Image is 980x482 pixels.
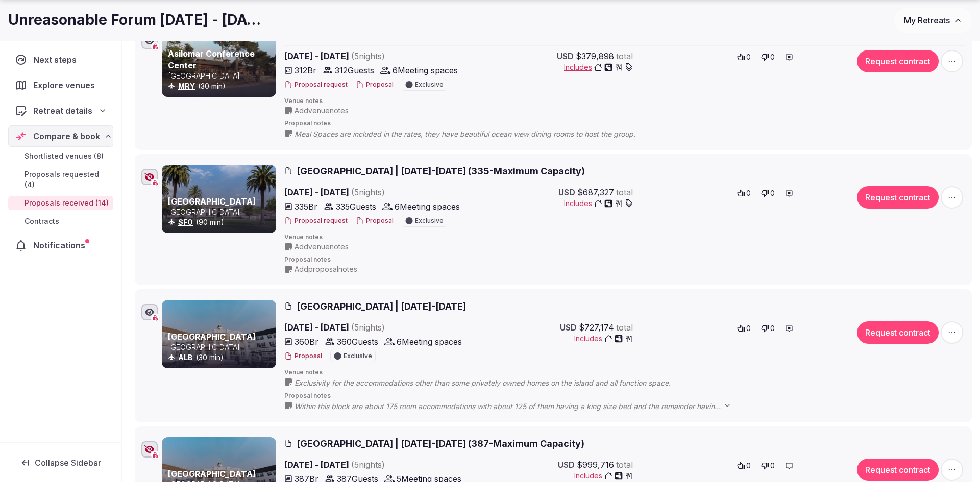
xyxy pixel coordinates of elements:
a: [GEOGRAPHIC_DATA] [168,332,256,342]
span: Collapse Sidebar [35,458,101,468]
span: Meal Spaces are included in the rates, they have beautiful ocean view dining rooms to host the gr... [295,129,656,139]
span: total [616,186,633,198]
button: 0 [734,321,754,336]
button: ALB [178,352,193,363]
span: [GEOGRAPHIC_DATA] | [DATE]-[DATE] [297,300,466,313]
span: ( 5 night s ) [351,51,385,61]
span: ( 5 night s ) [351,460,385,470]
button: Request contract [857,321,939,344]
span: $727,174 [579,321,614,334]
span: 0 [746,52,751,62]
span: USD [557,50,574,62]
span: Contracts [24,216,59,226]
span: USD [558,186,575,198]
span: 6 Meeting spaces [393,64,458,77]
span: Exclusivity for the accommodations other than some privately owned homes on the island and all fu... [295,378,691,388]
button: Includes [574,471,633,481]
span: Proposal notes [284,256,965,264]
button: Includes [564,198,633,209]
span: Venue notes [284,233,965,242]
button: 0 [758,186,778,200]
span: Within this block are about 175 room accommodations with about 125 of them having a king size bed... [295,401,742,412]
button: Collapse Sidebar [8,451,113,474]
button: Request contract [857,50,939,72]
span: 0 [770,461,775,471]
span: [GEOGRAPHIC_DATA] | [DATE]-[DATE] (387-Maximum Capacity) [297,437,584,450]
a: Explore venues [8,74,113,96]
span: $687,327 [577,186,614,198]
span: 0 [770,323,775,334]
span: Explore venues [33,79,99,91]
span: Add proposal notes [295,264,357,274]
span: Exclusive [415,218,444,224]
button: 0 [758,321,778,336]
span: Add venue notes [295,106,349,116]
span: 312 Br [295,64,316,77]
span: $999,716 [577,459,614,471]
span: Shortlisted venues (8) [24,151,104,161]
a: Next steps [8,49,113,70]
a: Asilomar Conference Center [168,48,255,70]
span: Proposal notes [284,392,965,400]
button: 0 [758,459,778,473]
a: Shortlisted venues (8) [8,149,113,163]
span: Compare & book [33,130,100,142]
button: 0 [734,186,754,200]
span: 360 Br [295,336,318,348]
a: [GEOGRAPHIC_DATA] [168,469,256,479]
a: Notifications [8,235,113,256]
span: 335 Guests [336,200,376,213]
span: total [616,321,633,334]
span: total [616,459,633,471]
span: USD [560,321,577,334]
a: [GEOGRAPHIC_DATA] [168,196,256,207]
span: Proposals requested (4) [24,169,109,190]
p: [GEOGRAPHIC_DATA] [168,342,274,352]
span: Venue notes [284,368,965,377]
span: My Retreats [904,15,950,26]
span: [DATE] - [DATE] [284,50,464,62]
button: Request contract [857,186,939,209]
p: [GEOGRAPHIC_DATA] [168,207,274,217]
span: Next steps [33,54,81,66]
div: (30 min) [168,81,274,91]
span: Proposal notes [284,119,965,128]
button: 0 [758,50,778,64]
a: SFO [178,218,193,226]
div: (90 min) [168,217,274,227]
span: Exclusive [344,353,372,359]
button: Proposal [284,352,322,361]
span: Exclusive [415,82,444,88]
button: 0 [734,459,754,473]
span: [DATE] - [DATE] [284,321,464,334]
span: 6 Meeting spaces [397,336,462,348]
span: $379,898 [576,50,614,62]
span: ( 5 night s ) [351,322,385,333]
span: 335 Br [295,200,317,213]
span: Retreat details [33,105,92,117]
span: 0 [746,461,751,471]
span: Add venue notes [295,242,349,252]
a: Proposals requested (4) [8,167,113,192]
button: Request contract [857,459,939,481]
a: Contracts [8,214,113,229]
span: 0 [746,188,751,198]
span: 0 [746,323,751,334]
div: (30 min) [168,352,274,363]
button: Proposal [356,217,394,225]
span: Notifications [33,239,89,251]
a: MRY [178,82,195,90]
button: Includes [564,62,633,72]
p: [GEOGRAPHIC_DATA] [168,71,274,81]
span: 312 Guests [335,64,374,77]
h1: Unreasonable Forum [DATE] - [DATE] [8,10,269,30]
button: Proposal [356,81,394,89]
a: Proposals received (14) [8,196,113,210]
button: My Retreats [894,8,972,33]
button: Includes [574,334,633,344]
span: [GEOGRAPHIC_DATA] | [DATE]-[DATE] (335-Maximum Capacity) [297,165,585,177]
button: MRY [178,81,195,91]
